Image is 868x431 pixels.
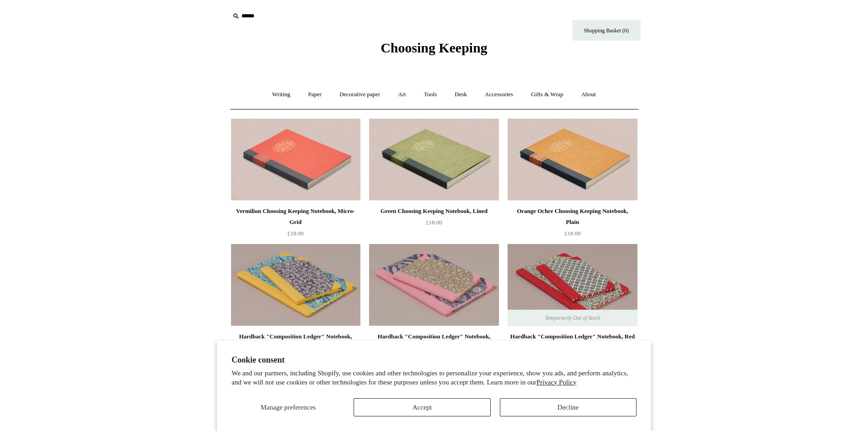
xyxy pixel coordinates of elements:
img: Hardback "Composition Ledger" Notebook, Bright Yellow Spine [231,244,360,326]
a: Writing [264,83,298,107]
a: Shopping Basket (0) [572,20,641,41]
a: About [573,83,604,107]
a: Paper [300,83,330,107]
a: Hardback "Composition Ledger" Notebook, Bright Yellow Spine Hardback "Composition Ledger" Noteboo... [231,244,360,326]
div: Vermilion Choosing Keeping Notebook, Micro-Grid [233,206,358,228]
a: Hardback "Composition Ledger" Notebook, Baby Pink Spine from£25.00 [369,331,498,369]
a: Hardback "Composition Ledger" Notebook, Red Spine Hardback "Composition Ledger" Notebook, Red Spi... [508,244,637,326]
a: Privacy Policy [536,379,576,386]
span: Choosing Keeping [380,40,487,55]
img: Hardback "Composition Ledger" Notebook, Red Spine [508,244,637,326]
button: Accept [354,398,490,416]
p: We and our partners, including Shopify, use cookies and other technologies to personalize your ex... [231,369,637,387]
a: Decorative paper [331,83,388,107]
div: Green Choosing Keeping Notebook, Lined [371,206,496,217]
button: Manage preferences [231,398,344,416]
a: Hardback "Composition Ledger" Notebook, Baby Pink Spine Hardback "Composition Ledger" Notebook, B... [369,244,498,326]
span: Temporarily Out of Stock [536,310,609,326]
a: Vermilion Choosing Keeping Notebook, Micro-Grid Vermilion Choosing Keeping Notebook, Micro-Grid [231,119,360,201]
img: Green Choosing Keeping Notebook, Lined [369,119,498,201]
a: Green Choosing Keeping Notebook, Lined Green Choosing Keeping Notebook, Lined [369,119,498,201]
div: Hardback "Composition Ledger" Notebook, Red Spine [510,331,635,353]
div: Hardback "Composition Ledger" Notebook, Bright Yellow Spine [233,331,358,353]
button: Decline [500,398,637,416]
span: £18.00 [288,230,304,237]
a: Orange Ochre Choosing Keeping Notebook, Plain £18.00 [508,206,637,243]
a: Gifts & Wrap [523,83,571,107]
span: £18.00 [565,230,581,237]
a: Accessories [477,83,521,107]
a: Art [390,83,414,107]
a: Tools [416,83,445,107]
a: Desk [447,83,475,107]
a: Hardback "Composition Ledger" Notebook, Red Spine from£25.00 [508,331,637,369]
img: Vermilion Choosing Keeping Notebook, Micro-Grid [231,119,360,201]
a: Orange Ochre Choosing Keeping Notebook, Plain Orange Ochre Choosing Keeping Notebook, Plain [508,119,637,201]
img: Hardback "Composition Ledger" Notebook, Baby Pink Spine [369,244,498,326]
a: Vermilion Choosing Keeping Notebook, Micro-Grid £18.00 [231,206,360,243]
div: Orange Ochre Choosing Keeping Notebook, Plain [510,206,635,228]
span: £18.00 [426,219,442,226]
div: Hardback "Composition Ledger" Notebook, Baby Pink Spine [371,331,496,353]
a: Choosing Keeping [380,47,487,54]
img: Orange Ochre Choosing Keeping Notebook, Plain [508,119,637,201]
a: Hardback "Composition Ledger" Notebook, Bright Yellow Spine from£25.00 [231,331,360,369]
span: Manage preferences [261,404,316,411]
h2: Cookie consent [231,355,637,365]
a: Green Choosing Keeping Notebook, Lined £18.00 [369,206,498,243]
